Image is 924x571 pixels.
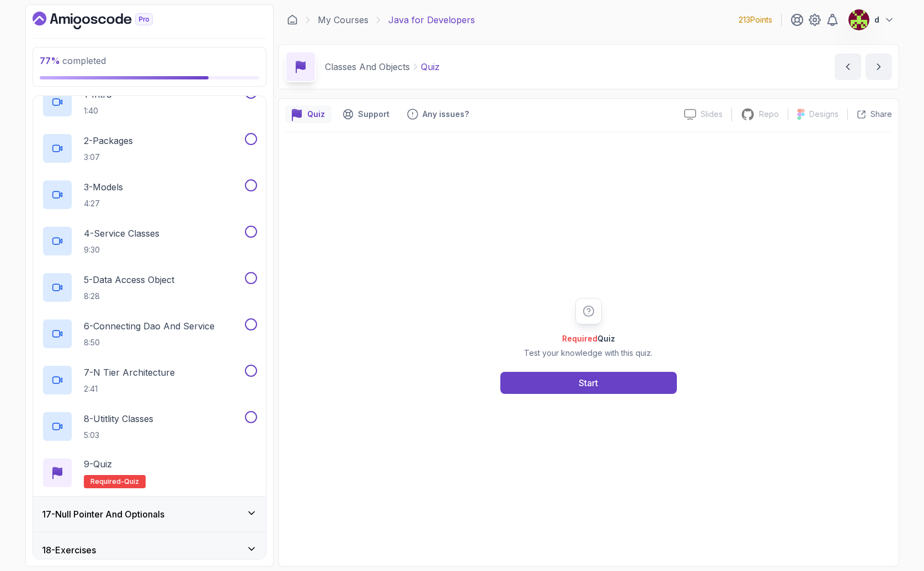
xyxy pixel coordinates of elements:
button: 9-QuizRequired-quiz [42,457,257,488]
a: Dashboard [287,14,298,25]
p: 4 - Service Classes [84,227,159,240]
p: 1:40 [84,105,112,116]
p: 8:28 [84,291,174,302]
p: 3:07 [84,152,133,163]
p: Repo [759,109,779,120]
button: Share [847,109,892,120]
button: 2-Packages3:07 [42,133,257,164]
h2: Quiz [524,333,653,344]
span: 77 % [40,55,60,66]
p: 7 - N Tier Architecture [84,366,175,379]
p: 9:30 [84,244,159,255]
p: Quiz [307,109,325,120]
span: Required [562,334,597,343]
p: 9 - Quiz [84,457,112,471]
p: Any issues? [423,109,469,120]
p: 213 Points [739,14,772,25]
p: 8:50 [84,337,215,348]
button: 18-Exercises [33,532,266,568]
a: Dashboard [33,12,178,29]
button: 5-Data Access Object8:28 [42,272,257,303]
button: 3-Models4:27 [42,179,257,210]
button: user profile imaged [848,9,895,31]
button: 17-Null Pointer And Optionals [33,497,266,532]
p: 6 - Connecting Dao And Service [84,319,215,333]
p: 4:27 [84,198,123,209]
span: quiz [124,477,139,486]
p: d [874,14,879,25]
p: Share [870,109,892,120]
button: Support button [336,105,396,123]
button: 4-Service Classes9:30 [42,226,257,257]
a: My Courses [318,13,368,26]
p: Quiz [421,60,440,73]
p: 8 - Utitlity Classes [84,412,153,425]
button: 7-N Tier Architecture2:41 [42,365,257,396]
p: Support [358,109,389,120]
p: Classes And Objects [325,60,410,73]
button: previous content [835,54,861,80]
button: Start [500,372,677,394]
img: user profile image [848,9,869,30]
button: Feedback button [400,105,476,123]
h3: 17 - Null Pointer And Optionals [42,508,164,521]
button: 6-Connecting Dao And Service8:50 [42,318,257,349]
p: 2:41 [84,383,175,394]
span: completed [40,55,106,66]
p: Designs [809,109,838,120]
span: Required- [90,477,124,486]
button: 1-Intro1:40 [42,87,257,118]
p: 5:03 [84,430,153,441]
div: Start [579,376,598,389]
button: 8-Utitlity Classes5:03 [42,411,257,442]
p: Test your knowledge with this quiz. [524,348,653,359]
h3: 18 - Exercises [42,543,96,557]
p: 3 - Models [84,180,123,194]
button: quiz button [285,105,332,123]
button: next content [866,54,892,80]
p: 2 - Packages [84,134,133,147]
p: Slides [701,109,723,120]
p: 5 - Data Access Object [84,273,174,286]
p: Java for Developers [388,13,475,26]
